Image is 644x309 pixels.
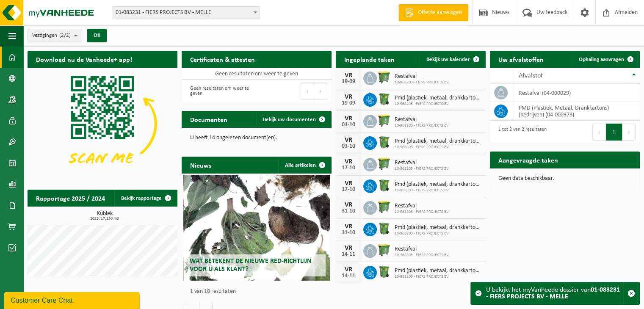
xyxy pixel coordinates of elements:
div: VR [340,180,357,187]
td: restafval (04-000029) [512,84,640,102]
img: WB-0770-HPE-GN-50 [377,200,391,214]
img: WB-0370-HPE-GN-50 [377,92,391,106]
span: 2025: 17,130 m3 [32,217,177,221]
h2: Documenten [182,111,236,127]
div: 03-10 [340,143,357,149]
div: VR [340,94,357,100]
span: Restafval [395,160,449,166]
button: 1 [606,124,622,141]
p: Geen data beschikbaar. [498,176,631,182]
img: WB-0370-HPE-GN-50 [377,135,391,149]
span: 10-968203 - FIERS PROJECTS BV [395,123,449,128]
span: Wat betekent de nieuwe RED-richtlijn voor u als klant? [190,258,312,273]
h2: Rapportage 2025 / 2024 [28,190,113,206]
div: 19-09 [340,100,357,106]
span: Vestigingen [32,29,71,42]
span: Ophaling aanvragen [579,57,624,62]
button: Next [314,83,327,99]
td: Geen resultaten om weer te geven [182,68,332,80]
td: PMD (Plastiek, Metaal, Drankkartons) (bedrijven) (04-000978) [512,102,640,121]
span: Restafval [395,246,449,253]
span: Pmd (plastiek, metaal, drankkartons) (bedrijven) [395,95,481,102]
span: 10-968203 - FIERS PROJECTS BV [395,231,481,236]
div: 31-10 [340,208,357,214]
button: Previous [301,83,314,99]
span: 10-968203 - FIERS PROJECTS BV [395,274,481,279]
div: VR [340,115,357,122]
span: Bekijk uw documenten [263,117,316,122]
span: Pmd (plastiek, metaal, drankkartons) (bedrijven) [395,268,481,274]
div: 19-09 [340,79,357,85]
span: 10-968203 - FIERS PROJECTS BV [395,80,449,85]
span: 10-968203 - FIERS PROJECTS BV [395,210,449,215]
div: 31-10 [340,230,357,236]
h2: Uw afvalstoffen [490,51,552,67]
img: WB-0370-HPE-GN-50 [377,178,391,193]
img: WB-0770-HPE-GN-50 [377,243,391,257]
div: VR [340,137,357,143]
div: 17-10 [340,165,357,171]
a: Wat betekent de nieuwe RED-richtlijn voor u als klant? [183,175,330,281]
div: VR [340,201,357,208]
div: U bekijkt het myVanheede dossier van [486,282,623,304]
div: 14-11 [340,251,357,257]
span: 10-968203 - FIERS PROJECTS BV [395,102,481,107]
div: 1 tot 2 van 2 resultaten [494,123,547,141]
count: (2/2) [59,33,71,38]
a: Bekijk uw documenten [256,111,331,128]
a: Offerte aanvragen [398,4,468,21]
button: Next [622,124,636,141]
span: Bekijk uw kalender [426,57,470,62]
h2: Aangevraagde taken [490,152,567,168]
h2: Nieuws [182,157,220,173]
div: VR [340,266,357,273]
button: Vestigingen(2/2) [28,29,82,41]
span: Restafval [395,73,449,80]
a: Alle artikelen [278,157,331,174]
h2: Download nu de Vanheede+ app! [28,51,141,67]
p: 1 van 10 resultaten [190,289,327,295]
img: WB-0370-HPE-GN-50 [377,265,391,279]
span: Pmd (plastiek, metaal, drankkartons) (bedrijven) [395,138,481,145]
div: VR [340,245,357,251]
span: 01-083231 - FIERS PROJECTS BV - MELLE [112,6,260,19]
button: Previous [592,124,606,141]
div: Geen resultaten om weer te geven [186,82,252,100]
a: Ophaling aanvragen [572,51,639,68]
span: 10-968203 - FIERS PROJECTS BV [395,253,449,258]
span: Afvalstof [519,72,543,79]
span: Pmd (plastiek, metaal, drankkartons) (bedrijven) [395,181,481,188]
span: Restafval [395,116,449,123]
a: Bekijk uw kalender [420,51,485,68]
div: 14-11 [340,273,357,279]
p: U heeft 14 ongelezen document(en). [190,135,323,141]
img: Download de VHEPlus App [28,68,177,180]
span: Offerte aanvragen [416,8,464,17]
div: 03-10 [340,122,357,128]
div: VR [340,72,357,79]
h3: Kubiek [32,211,177,221]
div: VR [340,158,357,165]
img: WB-0770-HPE-GN-50 [377,70,391,85]
h2: Ingeplande taken [336,51,403,67]
iframe: chat widget [4,290,141,309]
span: 10-968203 - FIERS PROJECTS BV [395,166,449,171]
a: Bekijk rapportage [114,190,177,207]
strong: 01-083231 - FIERS PROJECTS BV - MELLE [486,287,620,300]
span: Pmd (plastiek, metaal, drankkartons) (bedrijven) [395,224,481,231]
div: VR [340,223,357,230]
div: 17-10 [340,187,357,193]
h2: Certificaten & attesten [182,51,263,67]
span: 10-968203 - FIERS PROJECTS BV [395,145,481,150]
img: WB-0770-HPE-GN-50 [377,157,391,171]
span: 01-083231 - FIERS PROJECTS BV - MELLE [112,7,260,19]
img: WB-0370-HPE-GN-50 [377,221,391,236]
span: Restafval [395,203,449,210]
img: WB-0770-HPE-GN-50 [377,113,391,128]
button: OK [87,29,107,42]
span: 10-968203 - FIERS PROJECTS BV [395,188,481,193]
